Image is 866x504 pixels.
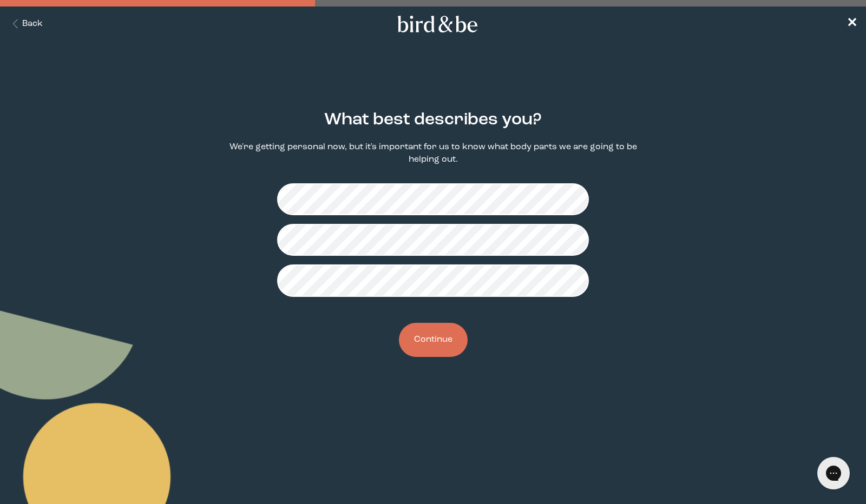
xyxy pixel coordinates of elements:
[225,141,641,166] p: We're getting personal now, but it's important for us to know what body parts we are going to be ...
[9,18,43,30] button: Back Button
[324,108,542,132] h2: What best describes you?
[847,15,857,34] a: ✕
[812,453,855,493] iframe: Gorgias live chat messenger
[399,323,468,357] button: Continue
[847,17,857,30] span: ✕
